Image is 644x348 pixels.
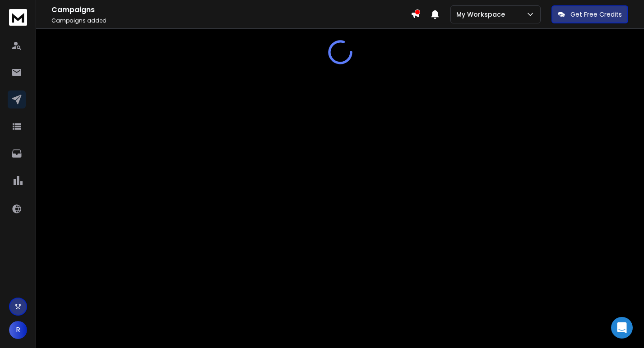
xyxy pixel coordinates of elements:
img: logo [9,9,27,26]
p: Campaigns added [51,17,411,24]
div: Open Intercom Messenger [611,317,633,339]
p: Get Free Credits [570,10,622,19]
h1: Campaigns [51,5,411,15]
button: R [9,321,27,339]
p: My Workspace [456,10,509,19]
button: Get Free Credits [551,5,628,23]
